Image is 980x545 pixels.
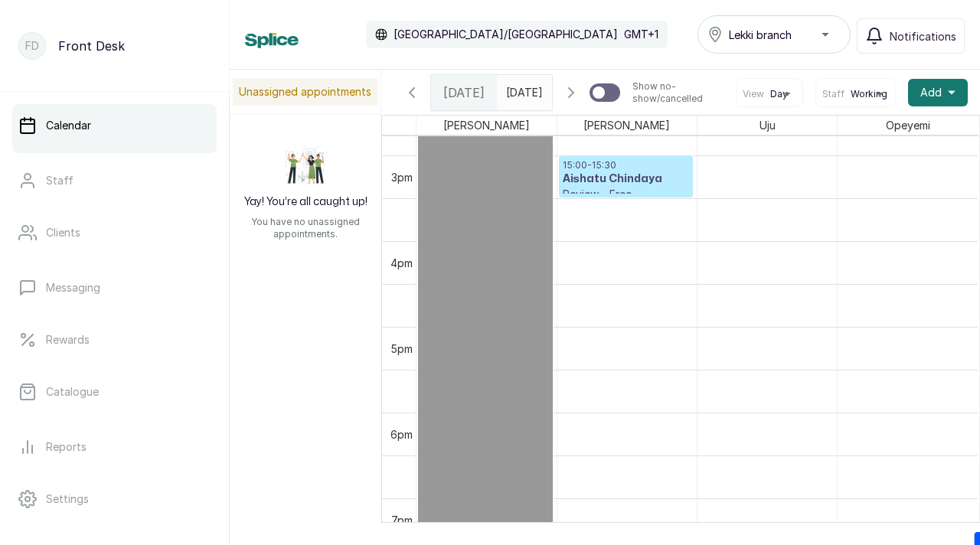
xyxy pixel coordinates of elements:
[233,78,377,106] p: Unassigned appointments
[12,478,217,521] a: Settings
[908,79,968,106] button: Add
[12,266,217,309] a: Messaging
[12,370,217,413] a: Catalogue
[388,512,416,528] div: 7pm
[12,211,217,254] a: Clients
[46,384,99,400] p: Catalogue
[890,28,956,44] span: Notifications
[822,88,844,100] span: Staff
[46,332,90,348] p: Rewards
[624,27,658,42] p: GMT+1
[563,171,690,187] h3: Aishatu Chindaya
[756,116,779,135] span: Uju
[387,255,416,271] div: 4pm
[580,116,673,135] span: [PERSON_NAME]
[46,491,89,507] p: Settings
[851,88,887,100] span: Working
[239,216,372,240] p: You have no unassigned appointments.
[822,88,889,100] button: StaffWorking
[58,37,125,55] p: Front Desk
[920,85,942,100] span: Add
[770,88,788,100] span: Day
[46,439,87,455] p: Reports
[743,88,796,100] button: ViewDay
[729,27,792,43] span: Lekki branch
[697,15,851,54] button: Lekki branch
[46,173,73,188] p: Staff
[12,318,217,361] a: Rewards
[431,75,497,110] div: [DATE]
[883,116,933,135] span: Opeyemi
[12,426,217,468] a: Reports
[387,341,416,357] div: 5pm
[743,88,764,100] span: View
[244,194,367,210] h2: Yay! You’re all caught up!
[388,169,416,185] div: 3pm
[46,280,100,295] p: Messaging
[25,38,39,54] p: FD
[394,27,618,42] p: [GEOGRAPHIC_DATA]/[GEOGRAPHIC_DATA]
[46,118,91,133] p: Calendar
[46,225,80,240] p: Clients
[563,159,690,171] p: 15:00 - 15:30
[857,18,965,54] button: Notifications
[440,116,533,135] span: [PERSON_NAME]
[632,80,724,105] p: Show no-show/cancelled
[387,426,416,442] div: 6pm
[443,83,485,102] span: [DATE]
[12,159,217,202] a: Staff
[563,187,690,202] p: Review - Free
[12,104,217,147] a: Calendar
